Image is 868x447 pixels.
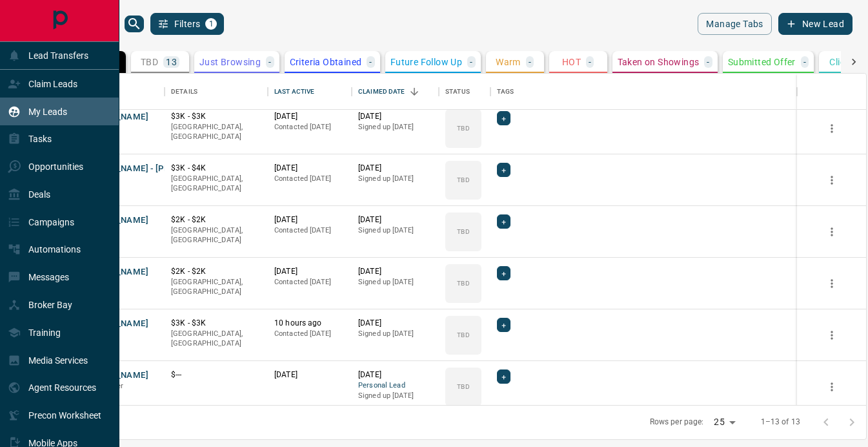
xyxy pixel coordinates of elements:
p: Contacted [DATE] [274,329,345,339]
button: more [822,222,842,242]
p: Signed up [DATE] [358,174,432,184]
p: TBD [457,382,469,391]
span: Personal Lead [358,380,432,391]
p: [GEOGRAPHIC_DATA], [GEOGRAPHIC_DATA] [171,122,261,142]
div: Status [439,74,490,110]
p: - [369,57,372,67]
p: HOT [562,57,581,67]
p: TBD [457,330,469,340]
span: + [501,318,506,331]
button: New Lead [778,13,853,35]
p: [DATE] [358,163,432,174]
div: Details [171,74,197,110]
button: more [822,171,842,190]
button: Filters1 [150,13,225,35]
button: more [822,377,842,397]
div: + [497,214,510,229]
p: Contacted [DATE] [274,122,345,132]
p: Signed up [DATE] [358,391,432,401]
p: Contacted [DATE] [274,174,345,184]
p: Signed up [DATE] [358,122,432,132]
span: 1 [207,19,216,28]
div: Claimed Date [352,74,439,110]
p: $3K - $3K [171,111,261,122]
button: more [822,119,842,138]
p: - [707,57,709,67]
div: Last Active [268,74,352,110]
div: Details [165,74,268,110]
p: $3K - $3K [171,318,261,329]
p: Submitted Offer [728,57,796,67]
p: Signed up [DATE] [358,225,432,236]
p: 13 [166,57,177,67]
p: [GEOGRAPHIC_DATA], [GEOGRAPHIC_DATA] [171,329,261,349]
p: [DATE] [358,111,432,122]
p: [DATE] [358,214,432,225]
p: TBD [457,123,469,133]
p: [DATE] [274,369,345,380]
p: TBD [457,227,469,236]
span: + [501,215,506,228]
p: TBD [457,278,469,288]
p: Contacted [DATE] [274,277,345,287]
div: Last Active [274,74,314,110]
p: Criteria Obtained [290,57,362,67]
div: Tags [497,74,514,110]
span: + [501,370,506,383]
p: Signed up [DATE] [358,329,432,339]
p: Just Browsing [199,57,261,67]
button: [PERSON_NAME] - [PERSON_NAME] [81,163,223,175]
p: Client [829,57,853,67]
p: [DATE] [274,214,345,225]
p: [DATE] [274,111,345,122]
p: $--- [171,369,261,380]
p: $3K - $4K [171,163,261,174]
p: Contacted [DATE] [274,225,345,236]
p: $2K - $2K [171,266,261,277]
p: [DATE] [358,266,432,277]
div: + [497,111,510,125]
p: 1–13 of 13 [761,417,800,428]
span: + [501,267,506,280]
p: Signed up [DATE] [358,277,432,287]
div: Status [445,74,470,110]
p: - [589,57,591,67]
p: [DATE] [358,369,432,380]
p: $2K - $2K [171,214,261,225]
p: [GEOGRAPHIC_DATA], [GEOGRAPHIC_DATA] [171,174,261,194]
p: [DATE] [274,163,345,174]
p: [GEOGRAPHIC_DATA], [GEOGRAPHIC_DATA] [171,225,261,245]
button: more [822,274,842,293]
p: - [529,57,531,67]
p: - [803,57,806,67]
p: [DATE] [274,266,345,277]
div: + [497,163,510,177]
p: TBD [457,175,469,185]
div: + [497,318,510,332]
div: Tags [490,74,797,110]
p: Future Follow Up [390,57,462,67]
p: [GEOGRAPHIC_DATA], [GEOGRAPHIC_DATA] [171,277,261,297]
div: Claimed Date [358,74,405,110]
button: Sort [405,83,423,101]
span: + [501,163,506,176]
p: [DATE] [358,318,432,329]
button: Manage Tabs [698,13,771,35]
button: more [822,326,842,345]
div: + [497,266,510,280]
div: + [497,369,510,384]
p: Taken on Showings [618,57,700,67]
p: 10 hours ago [274,318,345,329]
span: + [501,112,506,125]
p: - [470,57,472,67]
p: Warm [496,57,521,67]
p: - [268,57,271,67]
p: Rows per page: [650,417,704,428]
p: TBD [141,57,158,67]
div: 25 [709,413,740,431]
button: search button [125,16,144,32]
div: Name [74,74,165,110]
